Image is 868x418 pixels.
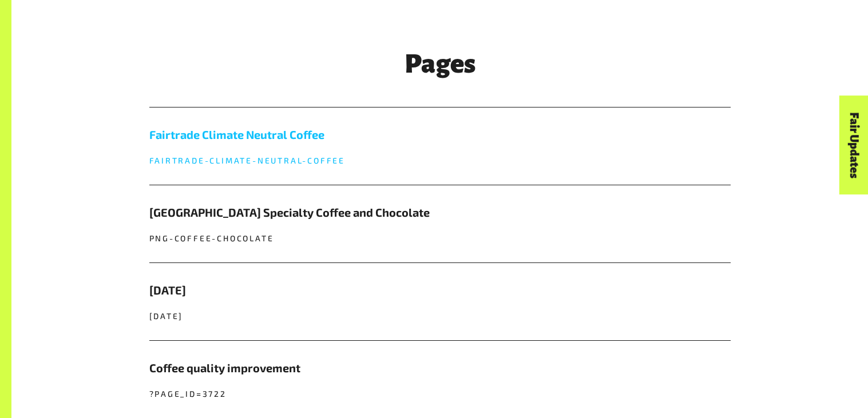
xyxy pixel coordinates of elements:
p: png-coffee-chocolate [149,232,731,244]
a: Fairtrade Climate Neutral Coffee fairtrade-climate-neutral-coffee [149,108,731,185]
h5: Fairtrade Climate Neutral Coffee [149,126,731,143]
a: [DATE] [DATE] [149,263,731,340]
p: fairtrade-climate-neutral-coffee [149,154,731,166]
h3: Pages [149,50,731,78]
p: [DATE] [149,310,731,322]
a: [GEOGRAPHIC_DATA] Specialty Coffee and Chocolate png-coffee-chocolate [149,185,731,262]
h5: [DATE] [149,281,731,298]
a: Coffee quality improvement ?page_id=3722 [149,341,731,418]
h5: [GEOGRAPHIC_DATA] Specialty Coffee and Chocolate [149,204,731,221]
p: ?page_id=3722 [149,388,731,400]
h5: Coffee quality improvement [149,359,731,376]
